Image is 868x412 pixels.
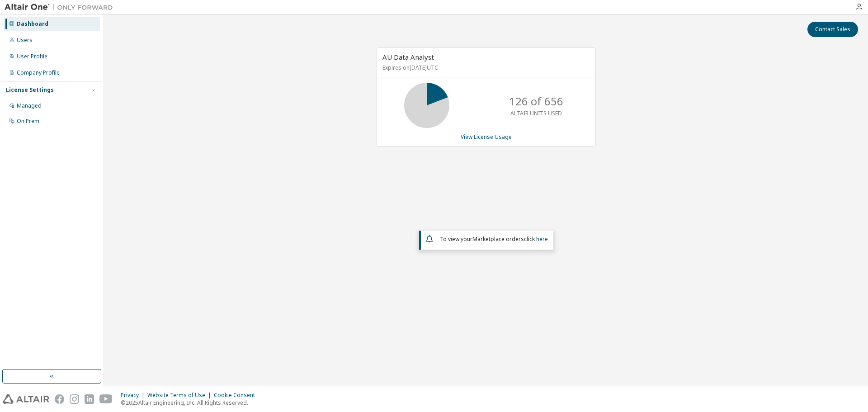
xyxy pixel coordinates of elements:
div: Privacy [121,392,147,399]
div: Company Profile [17,69,60,76]
p: 126 of 656 [509,94,563,109]
div: Dashboard [17,20,48,28]
div: On Prem [17,118,39,125]
span: To view your click [440,235,548,243]
img: youtube.svg [99,394,113,404]
em: Marketplace orders [472,235,524,243]
img: altair_logo.svg [3,394,49,404]
div: User Profile [17,53,47,60]
div: Website Terms of Use [147,392,214,399]
div: License Settings [6,86,54,94]
img: linkedin.svg [85,394,94,404]
a: View License Usage [461,133,512,141]
button: Contact Sales [807,22,858,37]
div: Users [17,37,33,44]
img: facebook.svg [55,394,64,404]
img: instagram.svg [70,394,79,404]
div: Managed [17,102,42,109]
p: Expires on [DATE] UTC [382,64,588,71]
div: Cookie Consent [214,392,260,399]
span: AU Data Analyst [382,52,434,62]
p: ALTAIR UNITS USED [510,109,562,117]
p: © 2025 Altair Engineering, Inc. All Rights Reserved. [121,399,260,407]
img: Altair One [5,3,118,12]
a: here [536,235,548,243]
